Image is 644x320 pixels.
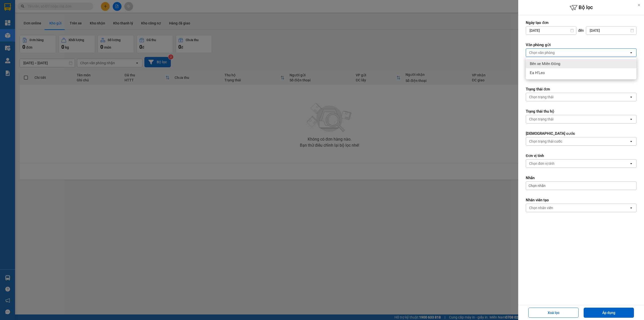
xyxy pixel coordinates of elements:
label: Văn phòng gửi [526,42,636,47]
span: Ea H'Leo [530,70,545,75]
svg: open [629,206,633,210]
svg: open [629,95,633,99]
div: Chọn trạng thái cước [529,139,562,144]
svg: open [629,162,633,166]
label: Nhãn [526,175,636,180]
div: Chọn đơn vị tính [529,161,554,166]
svg: open [629,117,633,121]
label: Ngày tạo đơn [526,20,636,25]
button: Xoá lọc [528,308,579,318]
h6: Bộ lọc [518,4,644,12]
input: Select a date. [586,26,636,35]
div: Chọn trạng thái [529,117,553,122]
span: Bến xe Miền Đông [530,61,560,66]
label: Trạng thái đơn [526,87,636,92]
label: Nhân viên tạo [526,198,636,203]
div: Chọn văn phòng [529,50,555,55]
div: Chọn trạng thái [529,94,553,100]
label: [DEMOGRAPHIC_DATA] cước [526,131,636,136]
div: Chọn nhân viên [529,205,553,210]
span: Chọn nhãn [529,183,546,188]
label: Đơn vị tính [526,153,636,158]
span: đến [578,28,584,33]
button: Áp dụng [584,308,634,318]
svg: open [629,139,633,143]
ul: Menu [526,57,636,79]
svg: open [629,51,633,55]
label: Trạng thái thu hộ [526,109,636,114]
input: Select a date. [526,26,576,35]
